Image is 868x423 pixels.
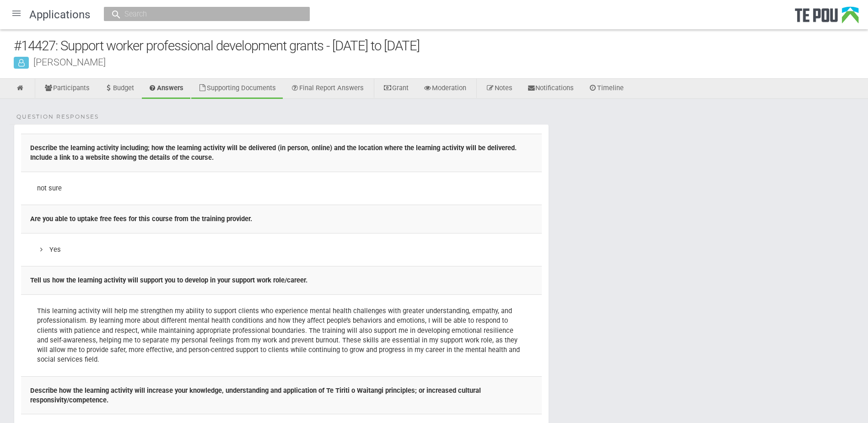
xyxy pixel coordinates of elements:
a: Moderation [416,79,473,99]
a: Participants [38,79,97,99]
a: Grant [377,79,415,99]
b: Tell us how the learning activity will support you to develop in your support work role/career. [30,276,307,284]
b: Describe the learning activity including; how the learning activity will be delivered (in person,... [30,144,517,162]
a: Answers [142,79,191,99]
div: [PERSON_NAME] [14,57,868,67]
a: Supporting Documents [191,79,283,99]
input: Search [122,9,283,19]
a: Timeline [582,79,631,99]
span: Question Responses [16,113,99,121]
td: not sure [21,172,542,205]
a: Final Report Answers [284,79,371,99]
td: This learning activity will help me strengthen my ability to support clients who experience menta... [21,294,542,376]
div: Yes [37,245,526,255]
a: Budget [97,79,141,99]
div: #14427: Support worker professional development grants - [DATE] to [DATE] [14,36,868,56]
a: Notes [479,79,519,99]
b: Are you able to uptake free fees for this course from the training provider. [30,215,252,223]
b: Describe how the learning activity will increase your knowledge, understanding and application of... [30,386,481,404]
a: Notifications [520,79,581,99]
